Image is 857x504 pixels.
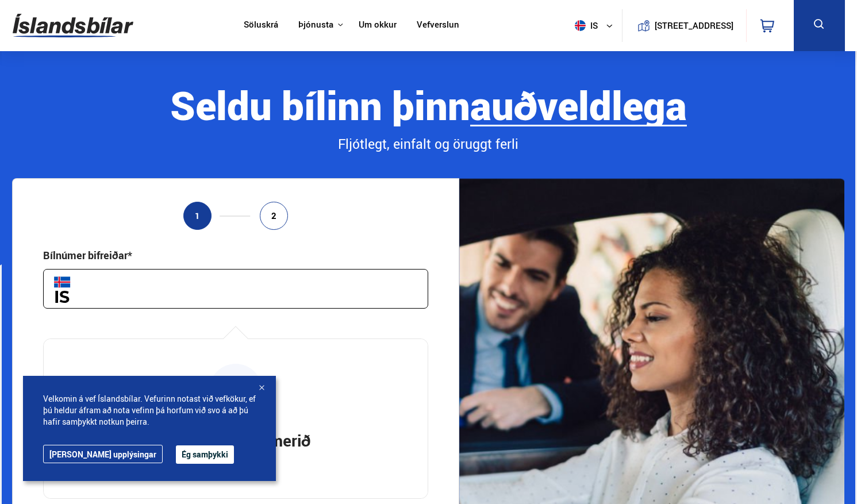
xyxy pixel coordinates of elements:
a: Söluskrá [244,20,278,32]
div: Fljótlegt, einfalt og öruggt ferli [12,134,844,154]
button: [STREET_ADDRESS] [659,21,729,30]
img: G0Ugv5HjCgRt.svg [13,7,133,44]
span: 1 [195,211,200,221]
button: is [570,9,622,43]
a: Um okkur [359,20,397,32]
div: Seldu bílinn þinn [12,83,844,126]
b: auðveldlega [470,78,687,132]
button: Þjónusta [298,20,333,30]
button: Ég samþykki [176,445,234,464]
a: Vefverslun [417,20,459,32]
div: Bílnúmer bifreiðar* [43,248,132,262]
span: Velkomin á vef Íslandsbílar. Vefurinn notast við vefkökur, ef þú heldur áfram að nota vefinn þá h... [43,393,256,428]
img: svg+xml;base64,PHN2ZyB4bWxucz0iaHR0cDovL3d3dy53My5vcmcvMjAwMC9zdmciIHdpZHRoPSI1MTIiIGhlaWdodD0iNT... [575,20,586,31]
a: [PERSON_NAME] upplýsingar [43,445,163,463]
a: [STREET_ADDRESS] [628,9,740,42]
span: is [570,20,599,31]
span: 2 [271,211,276,221]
